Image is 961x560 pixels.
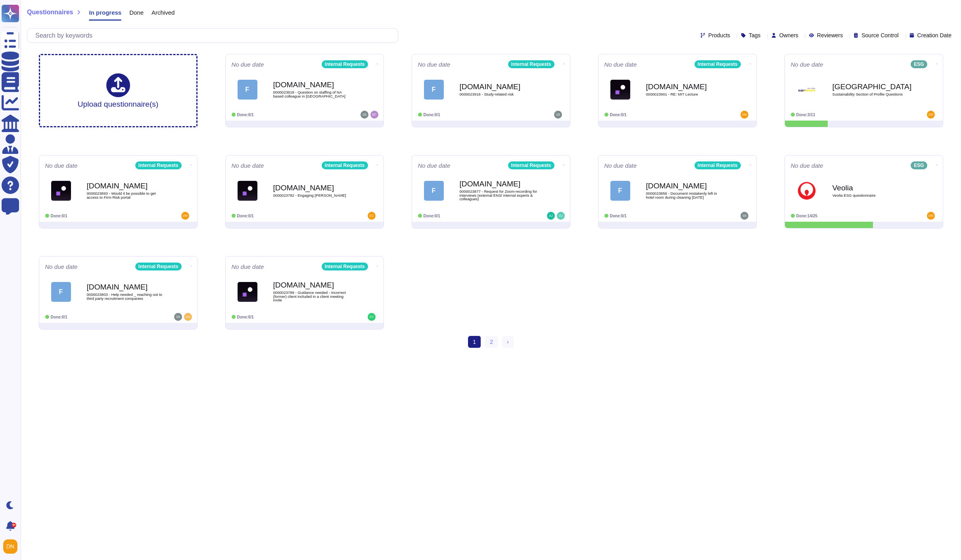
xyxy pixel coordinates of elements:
div: Internal Requests [508,161,554,169]
span: Tags [749,33,761,38]
span: Done: 0/1 [237,214,254,218]
button: user [2,538,23,555]
span: Done: 14/25 [796,214,817,218]
b: [DOMAIN_NAME] [87,182,166,190]
div: Internal Requests [508,60,554,68]
span: No due date [418,61,451,67]
span: Done: 0/1 [424,113,440,117]
span: No due date [45,163,78,169]
span: 0000023901 - RE: MIT Lecture [646,92,725,96]
span: 0000023893 - Would it be possible to get access to Firm Risk portal [87,192,166,199]
span: No due date [232,264,264,270]
span: Done: 0/1 [610,113,627,117]
img: Logo [797,80,817,100]
b: [DOMAIN_NAME] [646,182,725,190]
span: 0000023789 - Guidance needed - Incorrect (former) client included in a client meeting invite [273,291,353,302]
span: 0000023877 - Request for Zoom-recording for interviews (external ENS/ internal experts & colleagues) [460,190,539,201]
div: 9+ [12,523,16,527]
span: Done: 3/11 [796,113,815,117]
span: Archived [152,10,175,15]
span: › [507,339,509,345]
span: Reviewers [817,33,843,38]
div: F [238,80,257,100]
div: Internal Requests [135,263,182,270]
div: F [424,181,444,201]
img: user [740,212,748,220]
span: Done: 0/1 [424,214,440,218]
img: user [368,212,376,220]
b: [DOMAIN_NAME] [273,81,353,88]
img: user [547,212,555,220]
span: No due date [232,163,264,169]
span: Veolia ESG questionnaire [832,194,912,198]
b: [DOMAIN_NAME] [460,180,539,188]
span: Done: 0/1 [51,315,67,319]
div: Internal Requests [694,161,741,169]
div: F [610,181,630,201]
img: user [740,111,748,119]
div: Upload questionnaire(s) [78,73,159,108]
img: Logo [797,181,817,201]
span: Questionnaires [27,9,73,15]
img: user [361,111,368,119]
span: Done: 0/1 [51,214,67,218]
div: ESG [911,60,927,68]
b: [DOMAIN_NAME] [87,283,166,291]
img: user [557,212,565,220]
span: No due date [791,163,823,169]
span: 0000023918 - Question on staffing of NA based colleague in [GEOGRAPHIC_DATA] [273,90,353,98]
div: Internal Requests [322,161,368,169]
a: 2 [485,336,498,348]
b: [DOMAIN_NAME] [273,281,353,289]
img: user [181,212,189,220]
span: 1 [468,336,481,348]
img: user [3,539,17,554]
img: Logo [238,181,257,201]
img: user [370,111,378,119]
span: Owners [779,33,798,38]
span: 0000023803 - Help needed _ reaching out to third party recruitment companies [87,293,166,300]
span: Done: 0/1 [237,113,254,117]
img: user [184,313,192,321]
span: 0000023916 - Study-related risk [460,92,539,96]
b: [DOMAIN_NAME] [460,83,539,90]
span: Products [708,33,730,38]
img: Logo [610,80,630,100]
span: Done: 0/1 [610,214,627,218]
img: Logo [51,181,71,201]
span: In progress [89,10,121,15]
div: F [424,80,444,100]
img: user [368,313,376,321]
span: No due date [232,61,264,67]
input: Search by keywords [31,29,398,42]
img: user [927,212,935,220]
b: [DOMAIN_NAME] [273,184,353,192]
div: Internal Requests [135,161,182,169]
div: F [51,282,71,302]
img: user [554,111,562,119]
img: user [174,313,182,321]
div: ESG [911,161,927,169]
span: No due date [45,264,78,270]
b: [GEOGRAPHIC_DATA] [832,83,912,90]
span: No due date [604,61,637,67]
b: Veolia [832,184,912,192]
span: Source Control [861,33,898,38]
span: 0000023782 - Engaging [PERSON_NAME] [273,194,353,198]
div: Internal Requests [322,263,368,270]
span: No due date [604,163,637,169]
span: Done: 0/1 [237,315,254,319]
img: Logo [238,282,257,302]
div: Internal Requests [322,60,368,68]
b: [DOMAIN_NAME] [646,83,725,90]
span: Creation Date [917,33,951,38]
img: user [927,111,935,119]
span: 0000023856 - Document mistakenly left in hotel room during cleaning [DATE] [646,192,725,199]
span: No due date [418,163,451,169]
span: Sustainability Section of Profile Questions [832,92,912,96]
div: Internal Requests [694,60,741,68]
span: No due date [791,61,823,67]
span: Done [129,10,144,15]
